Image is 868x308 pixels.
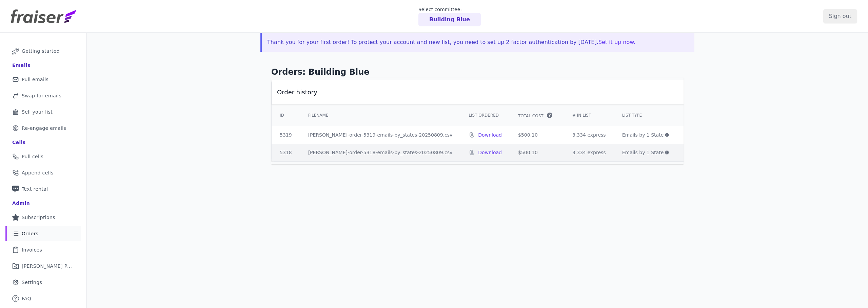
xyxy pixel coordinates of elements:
a: Download [478,132,502,138]
td: $500.10 [510,144,564,161]
td: 3,334 express [564,126,614,144]
a: Pull cells [5,149,81,164]
h2: Order history [277,88,764,96]
span: Settings [22,279,42,286]
a: [PERSON_NAME] Performance [5,259,81,274]
a: Invoices [5,242,81,257]
span: Append cells [22,169,54,176]
span: Subscriptions [22,214,55,221]
a: Orders [5,226,81,241]
td: $500.10 [510,126,564,144]
span: Pull emails [22,76,48,83]
span: FAQ [22,295,31,302]
th: List Ordered [460,104,510,126]
th: # In List [564,104,614,126]
td: [DATE] [677,126,714,144]
a: FAQ [5,291,81,306]
button: Set it up now. [598,38,635,46]
span: Total Cost [518,113,544,119]
a: Sell your list [5,104,81,119]
span: [PERSON_NAME] Performance [22,263,73,269]
span: Re-engage emails [22,125,66,132]
a: Text rental [5,182,81,196]
div: Cells [12,139,25,146]
div: Emails [12,62,31,69]
p: Building Blue [429,16,470,24]
span: Emails by 1 State [622,149,664,156]
a: Getting started [5,44,81,58]
p: Select committee: [418,6,481,13]
span: Emails by 1 State [622,132,664,138]
span: Invoices [22,246,42,253]
td: 5318 [272,144,300,161]
th: List Type [614,104,677,126]
a: Swap for emails [5,88,81,103]
span: Pull cells [22,153,43,160]
a: Subscriptions [5,210,81,225]
span: Orders [22,230,38,237]
td: 5319 [272,126,300,144]
a: Download [478,149,502,156]
td: [PERSON_NAME]-order-5318-emails-by_states-20250809.csv [300,144,461,161]
th: ID [272,104,300,126]
a: Settings [5,275,81,290]
a: Append cells [5,165,81,180]
td: 3,334 express [564,144,614,161]
img: Fraiser Logo [11,9,76,23]
a: Pull emails [5,72,81,87]
td: [DATE] [677,144,714,161]
div: Admin [12,200,30,207]
span: Text rental [22,186,48,192]
h1: Orders: Building Blue [271,67,684,77]
span: Sell your list [22,109,53,115]
td: [PERSON_NAME]-order-5319-emails-by_states-20250809.csv [300,126,461,144]
span: Swap for emails [22,92,61,99]
p: Thank you for your first order! To protect your account and new list, you need to set up 2 factor... [267,38,689,46]
th: Date Ordered [677,104,714,126]
a: Re-engage emails [5,121,81,136]
input: Sign out [823,9,857,23]
th: Filename [300,104,461,126]
span: Getting started [22,48,60,54]
a: Select committee: Building Blue [418,6,481,26]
